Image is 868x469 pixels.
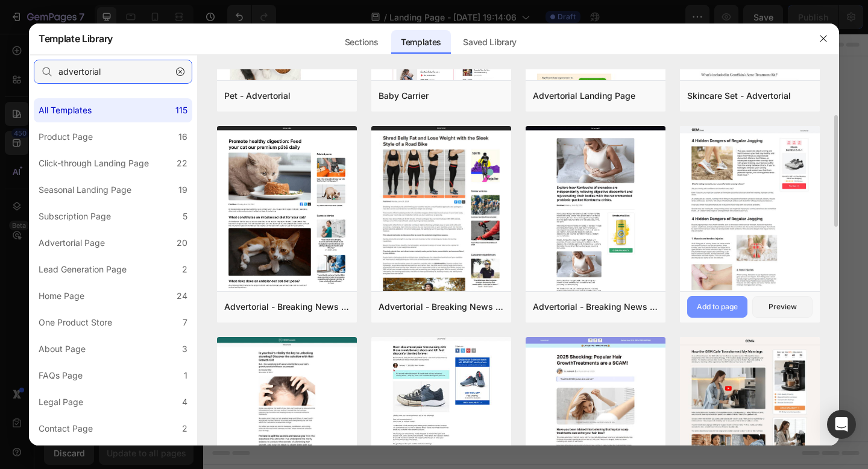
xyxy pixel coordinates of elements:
button: Add elements [364,264,449,288]
div: Pet - Advertorial [224,89,291,103]
div: Advertorial - Breaking News - The Before Image [533,300,658,314]
div: Open Intercom Messenger [827,410,856,439]
div: Add to page [697,301,738,312]
button: Add to page [687,296,747,318]
div: 115 [175,103,187,118]
div: Click-through Landing Page [39,156,149,171]
div: Advertorial Page [39,236,105,250]
div: 16 [178,130,187,144]
div: 20 [177,236,187,250]
div: Preview [769,301,797,312]
div: 24 [177,289,187,303]
div: Contact Page [39,421,93,436]
h2: Template Library [39,23,113,54]
div: Lead Generation Page [39,262,127,277]
button: Add sections [274,264,357,288]
div: Templates [391,30,451,54]
div: 7 [183,315,187,330]
div: 4 [182,395,187,409]
div: Advertorial - Breaking News - Before & After Image [379,300,504,314]
button: Preview [752,296,813,318]
div: Start with Sections from sidebar [289,240,435,254]
div: Subscription Page [39,209,111,224]
div: One Product Store [39,315,112,330]
div: Advertorial Landing Page [533,89,635,103]
div: Baby Carrier [379,89,429,103]
input: E.g.: Black Friday, Sale, etc. [34,60,192,84]
div: FAQs Page [39,368,83,383]
div: About Page [39,342,86,356]
div: 3 [182,342,187,356]
div: 19 [178,183,187,197]
div: Home Page [39,289,84,303]
div: 2 [182,421,187,436]
div: 1 [184,368,187,383]
div: Product Page [39,130,93,144]
div: Seasonal Landing Page [39,183,131,197]
div: Start with Generating from URL or image [281,332,443,341]
div: Saved Library [453,30,526,54]
div: 5 [183,209,187,224]
div: 2 [182,262,187,277]
div: Advertorial - Breaking News - Product In Use Image [224,300,350,314]
div: Sections [335,30,388,54]
div: 22 [177,156,187,171]
div: Skincare Set - Advertorial [687,89,791,103]
div: Legal Page [39,395,83,409]
div: All Templates [39,103,92,118]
